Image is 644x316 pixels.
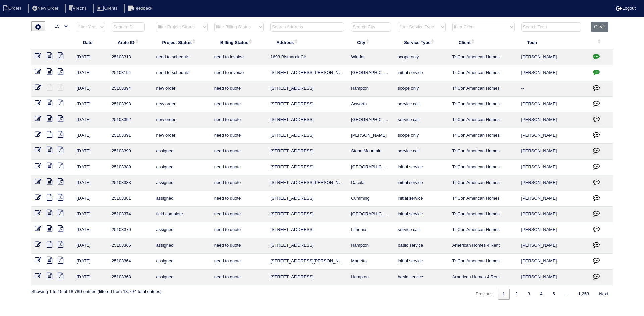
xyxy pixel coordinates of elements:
td: 25103381 [108,191,153,207]
td: [GEOGRAPHIC_DATA] [347,160,394,175]
td: new order [153,112,211,128]
td: assigned [153,222,211,238]
a: 1,253 [574,289,594,300]
td: service call [394,112,449,128]
li: Feedback [124,4,158,13]
td: Stone Mountain [347,144,394,160]
td: service call [394,144,449,160]
td: [PERSON_NAME] [518,270,588,285]
td: [PERSON_NAME] [518,112,588,128]
th: Client: activate to sort column ascending [449,35,518,49]
td: TriCon American Homes [449,207,518,222]
td: [DATE] [73,207,108,222]
td: scope only [394,81,449,97]
td: [STREET_ADDRESS] [267,97,347,112]
td: [PERSON_NAME] [518,144,588,160]
input: Search Address [270,22,344,32]
td: service call [394,222,449,238]
th: Tech [518,35,588,49]
td: [DATE] [73,112,108,128]
td: Dacula [347,175,394,191]
td: initial service [394,254,449,270]
td: assigned [153,254,211,270]
td: [STREET_ADDRESS] [267,112,347,128]
td: [DATE] [73,175,108,191]
td: [GEOGRAPHIC_DATA] [347,65,394,81]
td: initial service [394,175,449,191]
td: [PERSON_NAME] [518,238,588,254]
td: Marietta [347,254,394,270]
li: Techs [65,4,92,13]
td: [PERSON_NAME] [518,160,588,175]
td: field complete [153,207,211,222]
td: [STREET_ADDRESS] [267,160,347,175]
td: new order [153,81,211,97]
td: [STREET_ADDRESS] [267,238,347,254]
a: 4 [535,289,547,300]
td: initial service [394,65,449,81]
td: need to quote [211,175,267,191]
td: [DATE] [73,65,108,81]
a: 3 [523,289,535,300]
li: New Order [28,4,64,13]
td: American Homes 4 Rent [449,270,518,285]
td: need to quote [211,238,267,254]
td: TriCon American Homes [449,175,518,191]
td: basic service [394,270,449,285]
td: new order [153,97,211,112]
td: [DATE] [73,254,108,270]
td: assigned [153,191,211,207]
td: need to quote [211,144,267,160]
td: assigned [153,144,211,160]
td: 25103194 [108,65,153,81]
td: 25103365 [108,238,153,254]
td: 25103390 [108,144,153,160]
th: Service Type: activate to sort column ascending [394,35,449,49]
td: need to quote [211,207,267,222]
td: Winder [347,49,394,65]
input: Search City [351,22,391,32]
td: [PERSON_NAME] [518,175,588,191]
td: [DATE] [73,191,108,207]
td: [DATE] [73,49,108,65]
td: [STREET_ADDRESS] [267,207,347,222]
td: need to quote [211,128,267,144]
td: Hampton [347,270,394,285]
a: New Order [28,6,64,11]
th: City: activate to sort column ascending [347,35,394,49]
a: Logout [616,6,636,11]
td: [STREET_ADDRESS] [267,191,347,207]
td: need to quote [211,97,267,112]
td: initial service [394,160,449,175]
td: [PERSON_NAME] [518,207,588,222]
td: [DATE] [73,222,108,238]
div: Showing 1 to 15 of 18,789 entries (filtered from 18,794 total entries) [31,285,162,295]
td: [PERSON_NAME] [518,222,588,238]
input: Search ID [112,22,145,32]
td: Acworth [347,97,394,112]
td: service call [394,97,449,112]
td: [PERSON_NAME] [347,128,394,144]
th: : activate to sort column ascending [588,35,613,49]
td: [PERSON_NAME] [518,128,588,144]
a: 5 [548,289,559,300]
th: Date [73,35,108,49]
td: [PERSON_NAME] [518,49,588,65]
td: TriCon American Homes [449,112,518,128]
a: 1 [498,289,510,300]
td: [GEOGRAPHIC_DATA] [347,207,394,222]
a: Next [594,289,613,300]
a: Previous [471,289,497,300]
td: [STREET_ADDRESS] [267,81,347,97]
td: [DATE] [73,238,108,254]
td: [GEOGRAPHIC_DATA] [347,112,394,128]
td: need to schedule [153,49,211,65]
td: need to quote [211,160,267,175]
td: scope only [394,128,449,144]
td: [DATE] [73,160,108,175]
th: Billing Status: activate to sort column ascending [211,35,267,49]
td: [DATE] [73,270,108,285]
td: 25103389 [108,160,153,175]
td: TriCon American Homes [449,254,518,270]
td: Hampton [347,238,394,254]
